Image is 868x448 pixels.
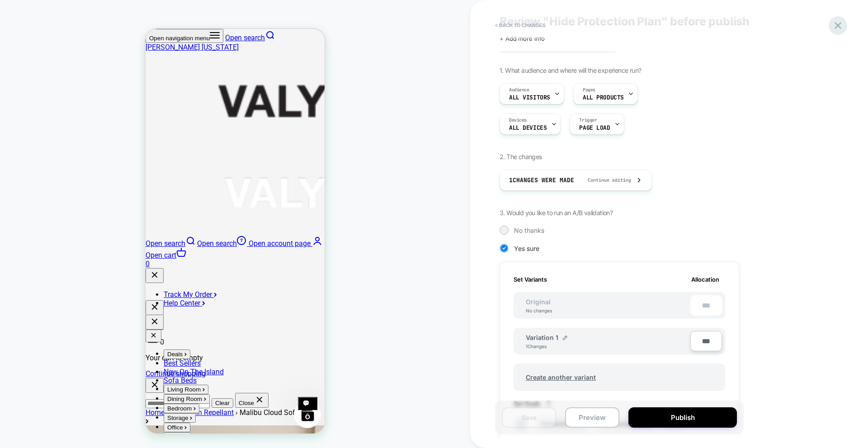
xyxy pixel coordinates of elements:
span: No thanks [514,226,544,234]
inbox-online-store-chat: Shopify online store chat [152,368,172,397]
span: Set Goals [514,400,557,407]
span: Create another variant [517,367,605,388]
span: Trigger [579,117,597,123]
span: Audience [509,87,529,93]
button: Publish [628,407,737,428]
span: Original [517,298,560,306]
span: ALL PRODUCTS [583,94,624,101]
a: Open search [80,5,129,13]
span: Open navigation menu [4,6,64,13]
button: Save [502,407,556,428]
button: Decor [18,403,45,413]
span: Living Room [22,357,55,364]
span: 2. The changes [500,153,542,160]
span: Deals [22,322,37,329]
div: 1 Changes [526,344,553,349]
span: 1. What audience and where will the experience run? [500,66,641,74]
a: Open account page [101,210,177,219]
span: ALL DEVICES [509,125,547,131]
span: Open search [80,5,119,13]
span: Set Variants [514,276,547,283]
a: New On The Island [18,339,78,347]
span: Track My Order [18,261,66,270]
a: Track My Order [18,261,71,270]
span: Office [22,395,38,402]
span: 1 Changes were made [509,176,574,184]
button: Preview [565,407,619,428]
button: ? [545,400,552,407]
button: Living Room [18,356,63,365]
span: Storage [22,386,43,392]
span: Variation 1 [526,334,558,341]
button: < Back to changes [491,18,550,33]
a: Best Sellers [18,330,55,339]
span: Yes sure [514,245,539,252]
span: + Add more info [500,35,545,42]
span: Devices [509,117,527,123]
a: Help Center [18,270,60,278]
a: Open search [52,210,101,219]
span: Open account page [103,210,165,219]
span: 3. Would you like to run an A/B validation? [500,209,613,217]
span: Help Center [18,270,55,278]
span: Open search [52,210,91,219]
span: Continue editing [579,177,631,183]
button: Storage [18,384,50,394]
button: Dining Room [18,365,64,375]
span: Dining Room [22,367,57,373]
span: Page Load [579,125,610,131]
span: Bedroom [22,376,46,383]
button: Deals [18,321,45,330]
div: No changes [517,308,561,313]
a: Sofa Beds [18,347,51,356]
img: edit [563,335,567,340]
button: Bedroom [18,375,54,384]
span: Allocation [691,276,719,283]
button: Office [18,394,45,403]
span: All Visitors [509,94,550,101]
span: Pages [583,87,595,93]
span: Review " Hide Protection Plan " before publish [500,14,750,28]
